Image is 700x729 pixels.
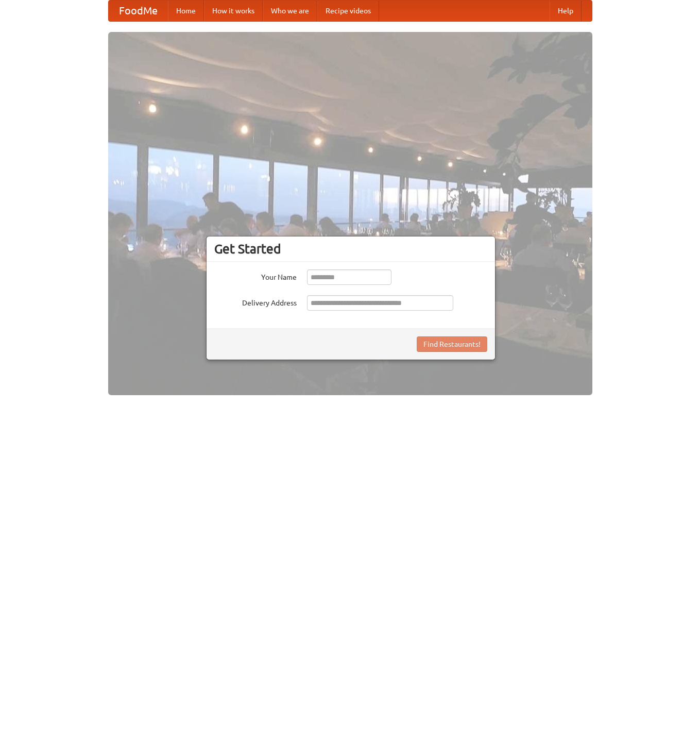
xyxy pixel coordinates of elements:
[317,1,379,21] a: Recipe videos
[204,1,263,21] a: How it works
[214,295,297,308] label: Delivery Address
[263,1,317,21] a: Who we are
[168,1,204,21] a: Home
[550,1,582,21] a: Help
[417,336,487,352] button: Find Restaurants!
[109,1,168,21] a: FoodMe
[214,241,487,257] h3: Get Started
[214,269,297,282] label: Your Name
